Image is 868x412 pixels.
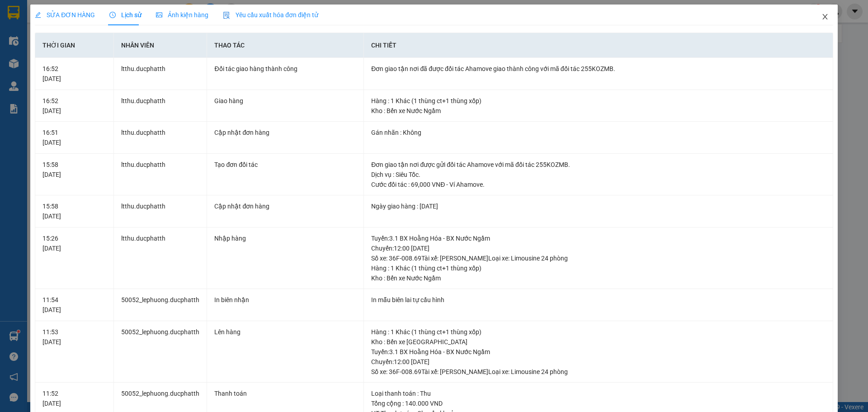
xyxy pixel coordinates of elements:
td: ltthu.ducphatth [114,154,207,196]
span: Ảnh kiện hàng [156,11,208,19]
div: Loại thanh toán : Thu [371,388,825,398]
div: Nhập hàng [214,233,356,243]
div: 15:58 [DATE] [42,201,106,221]
div: 11:52 [DATE] [42,388,106,408]
div: Dịch vụ : Siêu Tốc. [371,170,825,180]
div: 11:53 [DATE] [42,327,106,347]
div: Hàng : 1 Khác (1 thùng ct+1 thùng xốp) [371,327,825,337]
div: Cước đối tác : 69,000 VNĐ - Ví Ahamove. [371,180,825,189]
div: Gán nhãn : Không [371,128,825,137]
div: Tạo đơn đối tác [214,160,356,170]
td: ltthu.ducphatth [114,195,207,227]
div: Hàng : 1 Khác (1 thùng ct+1 thùng xốp) [371,96,825,106]
div: In mẫu biên lai tự cấu hình [371,295,825,305]
div: 15:58 [DATE] [42,160,106,180]
div: In biên nhận [214,295,356,305]
div: Ngày giao hàng : [DATE] [371,201,825,211]
button: Close [812,5,838,30]
span: SỬA ĐƠN HÀNG [35,11,95,19]
img: icon [223,12,230,19]
div: Đơn giao tận nơi được gửi đối tác Ahamove với mã đối tác 255KOZMB. [371,160,825,170]
div: Lên hàng [214,327,356,337]
td: 50052_lephuong.ducphatth [114,321,207,383]
div: 16:52 [DATE] [42,96,106,116]
div: Thanh toán [214,388,356,398]
td: ltthu.ducphatth [114,58,207,90]
td: ltthu.ducphatth [114,122,207,154]
th: Thời gian [35,33,114,58]
div: Đối tác giao hàng thành công [214,64,356,74]
div: Kho : Bến xe [GEOGRAPHIC_DATA] [371,337,825,347]
span: Lịch sử [109,11,142,19]
div: Hàng : 1 Khác (1 thùng ct+1 thùng xốp) [371,263,825,273]
div: 16:51 [DATE] [42,128,106,147]
div: 11:54 [DATE] [42,295,106,315]
span: edit [35,12,41,18]
div: Cập nhật đơn hàng [214,201,356,211]
div: Đơn giao tận nơi đã được đối tác Ahamove giao thành công với mã đối tác 255KOZMB. [371,64,825,74]
div: Kho : Bến xe Nước Ngầm [371,273,825,283]
div: Kho : Bến xe Nước Ngầm [371,106,825,116]
div: Tuyến : 3.1 BX Hoằng Hóa - BX Nước Ngầm Chuyến: 12:00 [DATE] Số xe: 36F-008.69 Tài xế: [PERSON_NA... [371,347,825,377]
td: ltthu.ducphatth [114,90,207,122]
div: Tổng cộng : 140.000 VND [371,398,825,408]
th: Nhân viên [114,33,207,58]
div: Giao hàng [214,96,356,106]
div: Tuyến : 3.1 BX Hoằng Hóa - BX Nước Ngầm Chuyến: 12:00 [DATE] Số xe: 36F-008.69 Tài xế: [PERSON_NA... [371,233,825,263]
td: ltthu.ducphatth [114,227,207,289]
span: clock-circle [109,12,116,18]
th: Thao tác [207,33,364,58]
div: 16:52 [DATE] [42,64,106,84]
th: Chi tiết [364,33,833,58]
span: picture [156,12,162,18]
div: 15:26 [DATE] [42,233,106,253]
span: close [821,13,829,20]
td: 50052_lephuong.ducphatth [114,289,207,321]
span: Yêu cầu xuất hóa đơn điện tử [223,11,318,19]
div: Cập nhật đơn hàng [214,128,356,137]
